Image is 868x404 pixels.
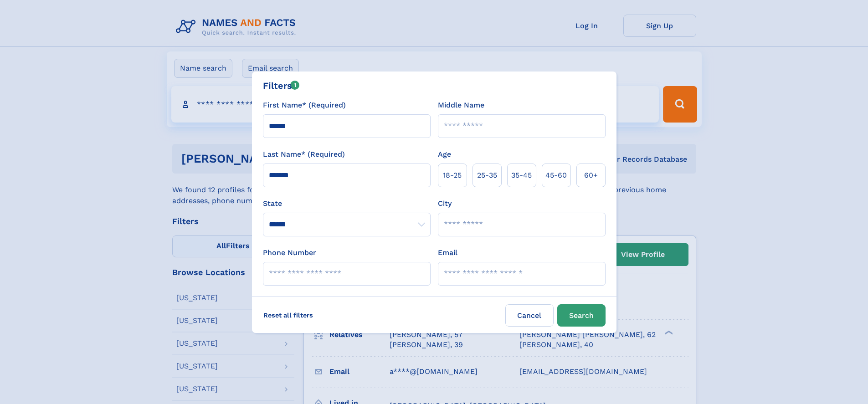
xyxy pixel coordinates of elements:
[505,304,554,327] label: Cancel
[257,304,319,326] label: Reset all filters
[557,304,606,327] button: Search
[438,100,484,111] label: Middle Name
[438,247,457,258] label: Email
[263,100,346,111] label: First Name* (Required)
[438,149,451,160] label: Age
[477,170,497,181] span: 25‑35
[545,170,567,181] span: 45‑60
[584,170,598,181] span: 60+
[511,170,532,181] span: 35‑45
[443,170,462,181] span: 18‑25
[263,149,345,160] label: Last Name* (Required)
[438,198,452,209] label: City
[263,79,300,92] div: Filters
[263,198,431,209] label: State
[263,247,316,258] label: Phone Number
